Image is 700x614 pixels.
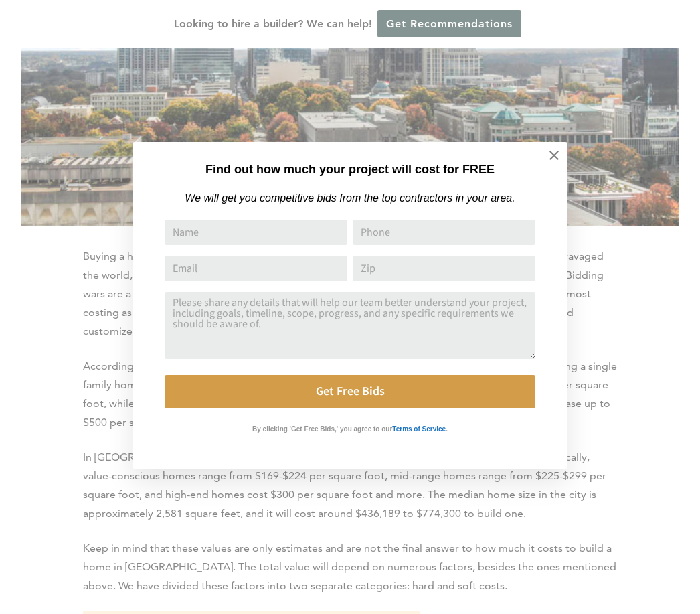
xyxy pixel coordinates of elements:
strong: Find out how much your project will cost for FREE [205,163,495,176]
strong: By clicking 'Get Free Bids,' you agree to our [252,425,392,433]
strong: . [446,425,448,433]
em: We will get you competitive bids from the top contractors in your area. [185,192,515,204]
a: Terms of Service [392,422,446,433]
textarea: Comment or Message [165,292,535,359]
button: Close [531,132,578,179]
button: Get Free Bids [165,375,535,408]
input: Zip [353,256,535,281]
strong: Terms of Service [392,425,446,433]
iframe: Drift Widget Chat Controller [443,518,684,598]
input: Phone [353,220,535,245]
input: Name [165,220,347,245]
input: Email Address [165,256,347,281]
